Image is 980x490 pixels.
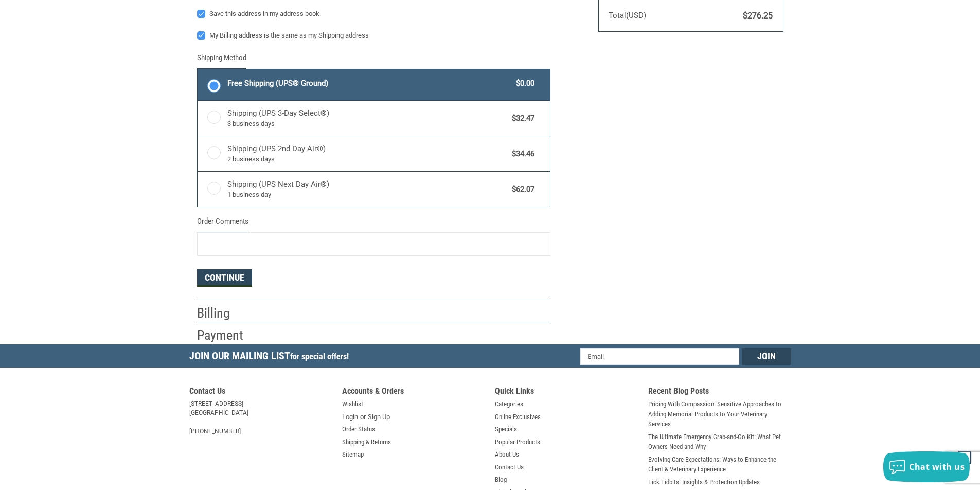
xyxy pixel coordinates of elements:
[189,386,332,399] h5: Contact Us
[883,451,970,482] button: Chat with us
[197,31,550,40] label: My Billing address is the same as my Shipping address
[742,348,791,365] input: Join
[227,119,507,129] span: 3 business days
[511,78,535,89] span: $0.00
[342,386,485,399] h5: Accounts & Orders
[507,113,535,124] span: $32.47
[648,477,760,487] a: Tick Tidbits: Insights & Protection Updates
[342,437,391,447] a: Shipping & Returns
[495,462,524,473] a: Contact Us
[197,305,257,322] h2: Billing
[495,424,517,434] a: Specials
[227,178,507,200] span: Shipping (UPS Next Day Air®)
[197,52,246,69] legend: Shipping Method
[495,399,523,409] a: Categories
[368,412,390,422] a: Sign Up
[189,399,332,436] address: [STREET_ADDRESS] [GEOGRAPHIC_DATA] [PHONE_NUMBER]
[227,154,507,165] span: 2 business days
[743,11,773,21] span: $276.25
[342,424,375,434] a: Order Status
[648,399,791,429] a: Pricing With Compassion: Sensitive Approaches to Adding Memorial Products to Your Veterinary Serv...
[495,412,541,422] a: Online Exclusives
[580,348,739,365] input: Email
[609,11,646,20] span: Total (USD)
[227,190,507,200] span: 1 business day
[648,455,791,475] a: Evolving Care Expectations: Ways to Enhance the Client & Veterinary Experience
[197,327,257,344] h2: Payment
[342,412,358,422] a: Login
[227,78,511,89] span: Free Shipping (UPS® Ground)
[342,399,363,409] a: Wishlist
[648,432,791,452] a: The Ultimate Emergency Grab-and-Go Kit: What Pet Owners Need and Why
[227,107,507,129] span: Shipping (UPS 3-Day Select®)
[197,215,248,232] legend: Order Comments
[495,475,507,485] a: Blog
[197,269,252,287] button: Continue
[507,148,535,160] span: $34.46
[290,352,349,361] span: for special offers!
[495,386,638,399] h5: Quick Links
[507,184,535,195] span: $62.07
[354,412,372,422] span: or
[342,449,364,460] a: Sitemap
[197,10,550,18] label: Save this address in my address book.
[495,437,540,447] a: Popular Products
[227,143,507,165] span: Shipping (UPS 2nd Day Air®)
[909,461,965,473] span: Chat with us
[189,344,354,371] h5: Join Our Mailing List
[495,449,519,460] a: About Us
[648,386,791,399] h5: Recent Blog Posts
